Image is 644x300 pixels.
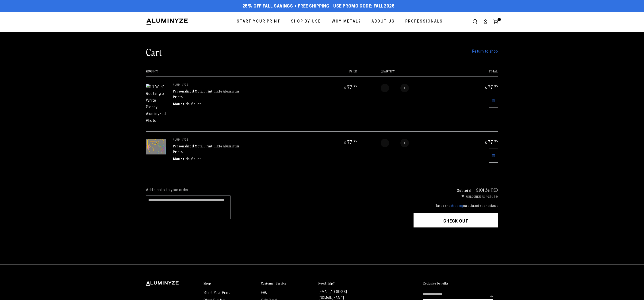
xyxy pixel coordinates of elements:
p: aluminyze [173,84,243,87]
th: Total [458,70,498,77]
summary: Search our site [470,16,480,27]
a: Return to shop [472,48,498,55]
bdi: 77 [484,139,498,145]
span: About Us [372,18,395,25]
span: $ [485,85,487,90]
dd: No Mount [186,157,201,162]
th: Quantity [357,70,458,77]
span: Professionals [405,18,443,25]
p: $101.34 USD [476,188,498,192]
bdi: 77 [344,139,357,145]
a: About Us [368,15,398,28]
dd: No Mount [186,102,201,107]
span: $ [344,140,346,145]
li: WELCOME35FS (–$54.56) [414,194,498,199]
span: $ [485,140,487,145]
bdi: 77 [484,84,498,90]
summary: Exclusive benefits [423,281,498,286]
label: Add a note to your order [146,188,404,193]
h2: Shop [203,281,211,285]
span: 2 [498,18,500,21]
img: 11"x14" Rectangle White Glossy Aluminyzed Photo [146,84,166,124]
dt: Mount: [173,102,186,107]
a: Shop By Use [287,15,325,28]
small: Taxes and calculated at checkout [414,204,498,208]
img: 11"x14" Rectangle White Glossy Aluminyzed Photo [146,139,166,154]
sup: .95 [493,84,498,88]
a: Remove 11"x14" Rectangle White Glossy Aluminyzed Photo [489,94,498,108]
bdi: 77 [344,84,357,90]
a: Why Metal? [328,15,364,28]
h2: Customer Service [261,281,286,285]
dt: Mount: [173,157,186,162]
a: Professionals [402,15,446,28]
h1: Cart [146,46,162,58]
sup: .95 [493,139,498,143]
th: Price [317,70,357,77]
h2: Need Help? [318,281,335,285]
sup: .95 [353,139,357,143]
input: Quantity for Personalized Metal Print, 11x14 Aluminum Prints [389,139,400,147]
a: Personalized Metal Print, 11x14 Aluminum Prints [173,88,239,100]
a: Remove 11"x14" Rectangle White Glossy Aluminyzed Photo [489,149,498,163]
h3: Subtotal [457,188,471,192]
summary: Need Help? [318,281,371,286]
p: aluminyze [173,139,243,142]
h2: Exclusive benefits [423,281,448,285]
ul: Discount [414,194,498,199]
a: Personalized Metal Print, 11x14 Aluminum Prints [173,143,239,154]
span: $ [344,85,346,90]
span: Shop By Use [291,18,321,25]
span: Why Metal? [332,18,361,25]
input: Quantity for Personalized Metal Print, 11x14 Aluminum Prints [389,84,400,92]
sup: .95 [353,84,357,88]
th: Product [146,70,317,77]
a: Start Your Print [233,15,284,28]
img: Aluminyze [146,18,188,25]
a: shipping [450,204,463,208]
summary: Shop [203,281,256,286]
span: Start Your Print [237,18,280,25]
iframe: PayPal-paypal [414,237,498,247]
a: Start Your Print [203,291,230,295]
span: 25% off FALL Savings + Free Shipping - Use Promo Code: FALL2025 [242,4,395,9]
summary: Customer Service [261,281,314,286]
a: FAQ [261,291,268,295]
button: Check out [414,213,498,227]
